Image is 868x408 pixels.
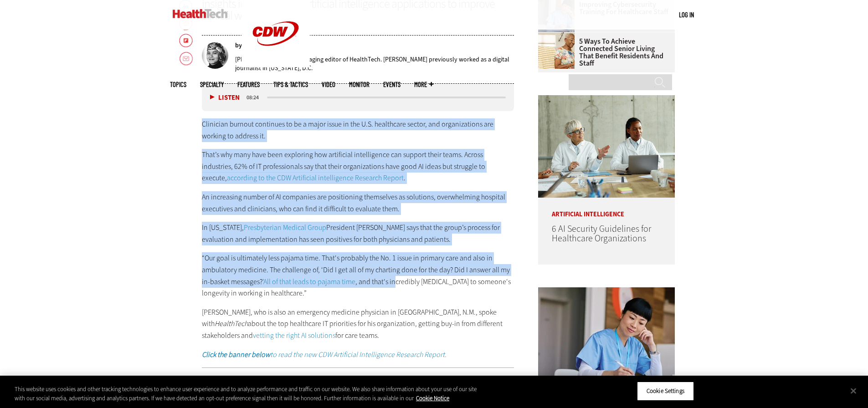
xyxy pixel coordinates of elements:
img: Doctors meeting in the office [538,95,675,198]
span: Topics [170,81,186,88]
a: Video [322,81,335,88]
a: Presbyterian Medical Group [244,223,326,232]
em: HealthTech [215,319,248,328]
button: Cookie Settings [637,382,694,401]
a: MonITor [349,81,370,88]
a: CDW [241,60,310,70]
button: Close [843,381,863,401]
a: Tips & Tactics [273,81,308,88]
a: 6 AI Security Guidelines for Healthcare Organizations [552,223,651,245]
em: to read the new CDW Artificial Intelligence Research Report. [202,350,447,359]
div: User menu [679,10,694,20]
div: This website uses cookies and other tracking technologies to enhance user experience and to analy... [15,385,478,403]
button: Listen [210,94,240,101]
a: Click the banner belowto read the new CDW Artificial Intelligence Research Report. [202,350,447,359]
a: Events [383,81,401,88]
a: according to the CDW Artificial intelligence Research Report [227,173,404,183]
img: Home [173,9,228,18]
p: [PERSON_NAME], who is also an emergency medicine physician in [GEOGRAPHIC_DATA], N.M., spoke with... [202,306,514,342]
a: All of that leads to pajama time [263,277,355,286]
strong: Click the banner below [202,350,270,359]
p: In [US_STATE], President [PERSON_NAME] says that the group’s process for evaluation and implement... [202,222,514,245]
p: “Our goal is ultimately less pajama time. That's probably the No. 1 issue in primary care and als... [202,252,514,299]
img: nurse studying on computer [538,287,675,390]
span: Specialty [200,81,224,88]
p: Artificial Intelligence [538,198,675,218]
a: More information about your privacy [416,394,449,402]
p: An increasing number of AI companies are positioning themselves as solutions, overwhelming hospit... [202,191,514,214]
a: vetting the right AI solutions [253,331,335,340]
span: More [414,81,433,88]
p: That’s why many have been exploring how artificial intelligence can support their teams. Across i... [202,149,514,184]
p: Clinician burnout continues to be a major issue in the U.S. healthcare sector, and organizations ... [202,118,514,142]
a: Log in [679,10,694,19]
a: Features [237,81,260,88]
